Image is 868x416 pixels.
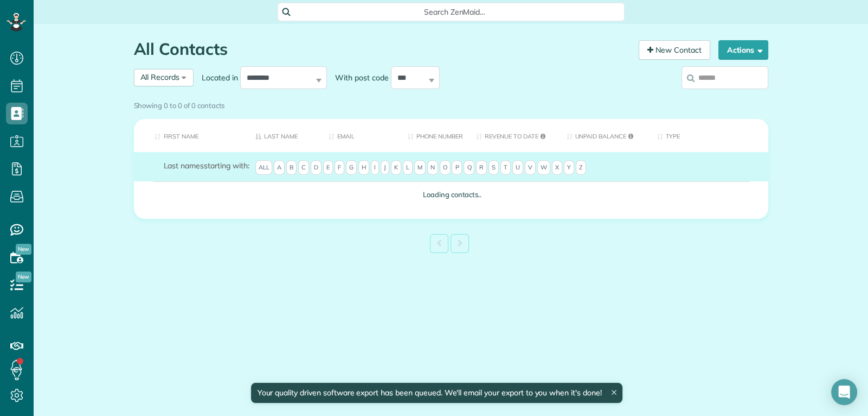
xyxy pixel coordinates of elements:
span: Last names [164,161,204,171]
span: C [298,160,309,175]
span: J [381,160,389,175]
span: T [500,160,511,175]
span: U [512,160,523,175]
span: New [16,272,31,282]
a: New Contact [639,40,710,60]
th: Unpaid Balance: activate to sort column ascending [558,119,648,152]
span: Q [464,160,474,175]
span: All Records [140,72,180,82]
div: Open Intercom Messenger [831,379,857,405]
span: B [286,160,297,175]
span: O [440,160,451,175]
th: First Name: activate to sort column ascending [134,119,247,152]
span: D [311,160,322,175]
label: Located in [194,72,240,83]
span: H [358,160,369,175]
span: K [391,160,401,175]
span: All [255,160,273,175]
span: L [403,160,413,175]
td: Loading contacts.. [134,181,768,208]
th: Last Name: activate to sort column descending [247,119,321,152]
span: N [427,160,438,175]
div: Your quality driven software export has been queued. We'll email your export to you when it's done! [250,383,622,403]
span: A [274,160,285,175]
span: Z [576,160,586,175]
th: Type: activate to sort column ascending [648,119,768,152]
span: Y [564,160,574,175]
span: R [476,160,487,175]
label: With post code [327,72,391,83]
div: Showing 0 to 0 of 0 contacts [134,96,768,111]
label: starting with: [164,160,249,171]
span: S [488,160,499,175]
span: V [525,160,536,175]
th: Phone number: activate to sort column ascending [400,119,468,152]
span: M [414,160,426,175]
th: Email: activate to sort column ascending [320,119,400,152]
span: F [335,160,344,175]
span: P [452,160,462,175]
h1: All Contacts [134,40,631,58]
button: Actions [718,40,768,60]
span: I [371,160,379,175]
span: W [537,160,550,175]
span: New [16,244,31,255]
span: G [346,160,357,175]
span: E [323,160,333,175]
span: X [552,160,562,175]
th: Revenue to Date: activate to sort column ascending [468,119,558,152]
